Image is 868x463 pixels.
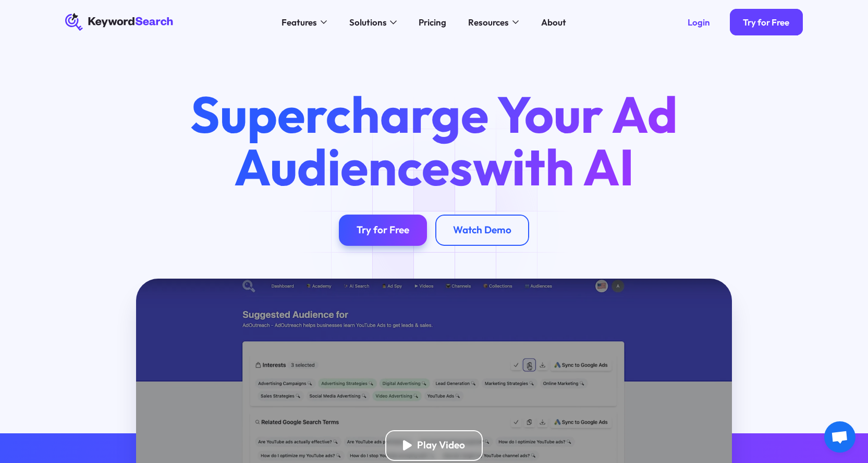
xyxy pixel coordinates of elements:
span: with AI [473,135,634,198]
div: Features [282,16,317,29]
div: Login [688,17,710,28]
a: Try for Free [730,9,803,35]
a: Try for Free [339,215,427,245]
a: About [534,13,572,31]
div: Solutions [349,16,387,29]
div: Play Video [417,439,465,452]
div: Pricing [419,16,446,29]
div: Watch Demo [453,224,511,236]
div: Try for Free [743,17,789,28]
div: Resources [468,16,509,29]
h1: Supercharge Your Ad Audiences [169,88,699,193]
a: Login [674,9,723,35]
div: Open chat [824,421,855,453]
div: Try for Free [357,224,409,236]
div: About [541,16,566,29]
a: Pricing [412,13,453,31]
